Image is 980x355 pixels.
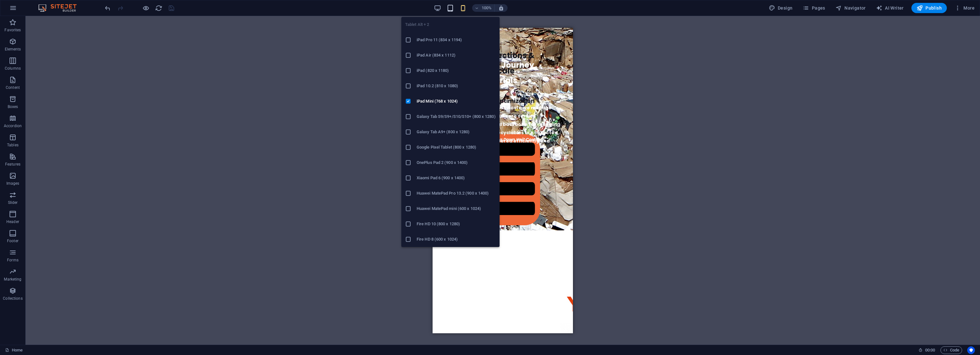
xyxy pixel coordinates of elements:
p: Images [6,181,19,186]
img: Editor Logo [37,4,85,12]
span: AI Writer [876,5,904,11]
button: undo [104,4,111,12]
span: Navigator [835,5,866,11]
p: Collections [3,296,22,301]
span: Design [769,5,793,11]
h6: iPad Pro 11 (834 x 1194) [417,36,496,44]
button: Usercentrics [967,346,975,354]
h6: Galaxy Tab S9/S9+/S10/S10+ (800 x 1280) [417,113,496,120]
p: Forms [7,258,19,263]
h6: OnePlus Pad 2 (900 x 1400) [417,159,496,166]
button: Pages [800,3,828,13]
div: Design (Ctrl+Alt+Y) [766,3,795,13]
p: Content [6,85,20,90]
p: Accordion [4,123,22,128]
span: Publish [917,5,942,11]
span: : [930,348,931,352]
h6: iPad (820 x 1180) [417,67,496,74]
a: Home [5,346,23,354]
span: Code [943,346,959,354]
button: More [952,3,977,13]
p: Slider [8,200,18,205]
h6: iPad 10.2 (810 x 1080) [417,82,496,90]
p: Tables [7,143,19,148]
button: Design [766,3,795,13]
p: Favorites [4,27,21,33]
button: Code [940,346,962,354]
button: AI Writer [873,3,906,13]
span: More [954,5,975,11]
h6: Galaxy Tab A9+ (800 x 1280) [417,128,496,136]
h6: Xiaomi Pad 6 (900 x 1400) [417,174,496,182]
button: 100% [472,4,495,12]
h6: iPad Mini (768 x 1024) [417,97,496,105]
p: Boxes [8,104,18,109]
h6: Fire HD 10 (800 x 1280) [417,220,496,228]
h6: 100% [482,4,492,12]
p: Marketing [4,277,21,282]
span: 00 00 [925,346,935,354]
h6: Huawei MatePad Pro 13.2 (900 x 1400) [417,189,496,197]
h6: Fire HD 8 (600 x 1024) [417,235,496,243]
p: Features [5,162,20,167]
button: Publish [911,3,947,13]
span: Pages [803,5,825,11]
button: Navigator [833,3,868,13]
p: Header [6,219,19,224]
h6: iPad Air (834 x 1112) [417,51,496,59]
p: Footer [7,238,19,243]
p: Elements [5,47,21,52]
h6: Google Pixel Tablet (800 x 1280) [417,143,496,151]
p: Columns [5,66,21,71]
button: reload [155,4,162,12]
h6: Huawei MatePad mini (600 x 1024) [417,205,496,212]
